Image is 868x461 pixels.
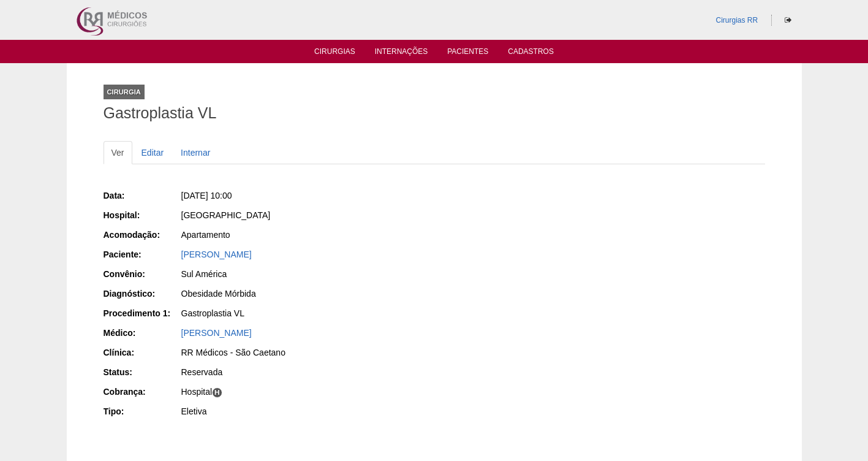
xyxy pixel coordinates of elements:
[104,307,180,319] div: Procedimento 1:
[181,268,426,280] div: Sul América
[104,189,180,202] div: Data:
[181,209,426,221] div: [GEOGRAPHIC_DATA]
[104,405,180,417] div: Tipo:
[181,229,426,241] div: Apartamento
[104,229,180,241] div: Acomodação:
[104,288,180,300] div: Diagnóstico:
[785,17,791,24] i: Sair
[181,405,426,417] div: Eletiva
[104,327,180,339] div: Médico:
[181,386,426,398] div: Hospital
[104,85,145,99] div: Cirurgia
[104,386,180,398] div: Cobrança:
[181,288,426,300] div: Obesidade Mórbida
[104,366,180,378] div: Status:
[375,47,428,59] a: Internações
[104,105,765,121] h1: Gastroplastia VL
[181,191,232,200] span: [DATE] 10:00
[212,387,222,398] span: H
[181,366,426,378] div: Reservada
[181,307,426,319] div: Gastroplastia VL
[134,141,172,164] a: Editar
[104,209,180,221] div: Hospital:
[104,248,180,261] div: Paciente:
[314,47,355,59] a: Cirurgias
[104,268,180,280] div: Convênio:
[715,16,758,25] a: Cirurgias RR
[173,141,218,164] a: Internar
[508,47,554,59] a: Cadastros
[104,346,180,359] div: Clínica:
[181,250,252,259] a: [PERSON_NAME]
[181,346,426,359] div: RR Médicos - São Caetano
[447,47,488,59] a: Pacientes
[181,328,252,338] a: [PERSON_NAME]
[104,141,132,164] a: Ver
